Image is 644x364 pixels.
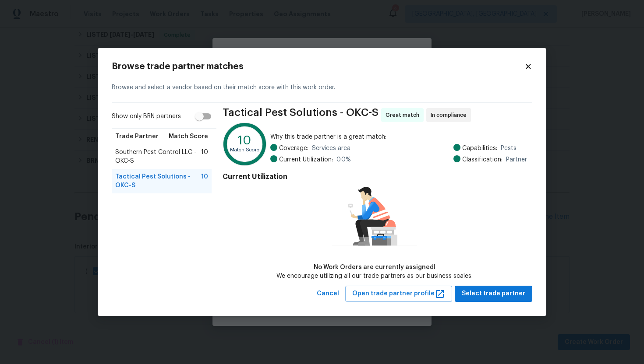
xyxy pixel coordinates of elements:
span: Southern Pest Control LLC - OKC-S [115,148,201,165]
span: 0.0 % [336,155,351,164]
span: Current Utilization: [279,155,333,164]
text: Match Score [230,148,259,153]
text: 10 [238,134,251,147]
span: Classification: [462,155,502,164]
span: Show only BRN partners [112,112,181,121]
h4: Current Utilization [223,172,527,181]
button: Select trade partner [455,286,532,302]
span: Tactical Pest Solutions - OKC-S [223,108,379,122]
span: Partner [506,155,527,164]
button: Cancel [313,286,343,302]
span: Cancel [317,288,339,299]
span: Select trade partner [462,288,525,299]
div: Browse and select a vendor based on their match score with this work order. [112,73,532,103]
span: Services area [312,144,350,153]
span: Great match [386,111,423,119]
span: Tactical Pest Solutions - OKC-S [115,172,201,190]
span: Trade Partner [115,132,159,141]
span: 10 [201,148,208,165]
div: No Work Orders are currently assigned! [276,263,473,272]
span: Pests [501,144,517,153]
span: In compliance [431,111,470,119]
span: Match Score [169,132,208,141]
span: Why this trade partner is a great match: [270,133,527,141]
h2: Browse trade partner matches [112,62,524,71]
span: Coverage: [279,144,308,153]
button: Open trade partner profile [345,286,452,302]
span: Open trade partner profile [352,288,445,299]
span: 10 [201,172,208,190]
span: Capabilities: [462,144,497,153]
div: We encourage utilizing all our trade partners as our business scales. [276,272,473,280]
